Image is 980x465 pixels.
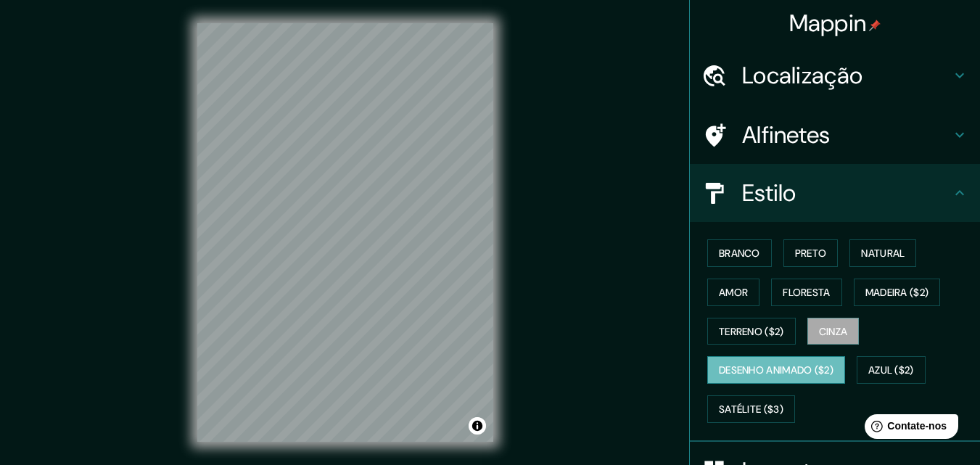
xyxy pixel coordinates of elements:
button: Preto [783,239,839,267]
button: Floresta [771,279,841,306]
div: Alfinetes [690,106,980,164]
font: Amor [719,286,748,299]
div: Localização [690,46,980,104]
button: Satélite ($3) [707,395,795,423]
font: Estilo [742,178,796,208]
button: Branco [707,239,772,267]
button: Terreno ($2) [707,318,796,345]
canvas: Mapa [197,23,493,442]
font: Azul ($2) [868,364,914,377]
button: Azul ($2) [857,356,926,384]
button: Desenho animado ($2) [707,356,845,384]
font: Alfinetes [742,120,831,150]
font: Terreno ($2) [719,325,784,338]
button: Alternar atribuição [469,417,486,435]
font: Desenho animado ($2) [719,364,833,377]
font: Cinza [819,325,848,338]
font: Natural [861,247,905,260]
button: Amor [707,279,759,306]
font: Preto [795,247,827,260]
iframe: Iniciador de widget de ajuda [851,408,964,449]
button: Madeira ($2) [854,279,941,306]
font: Branco [719,247,760,260]
font: Satélite ($3) [719,403,783,416]
img: pin-icon.png [869,20,881,31]
font: Madeira ($2) [865,286,929,299]
div: Estilo [690,164,980,222]
font: Localização [742,60,862,91]
button: Cinza [807,318,860,345]
button: Natural [849,239,916,267]
font: Floresta [783,286,830,299]
font: Mappin [789,8,867,38]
